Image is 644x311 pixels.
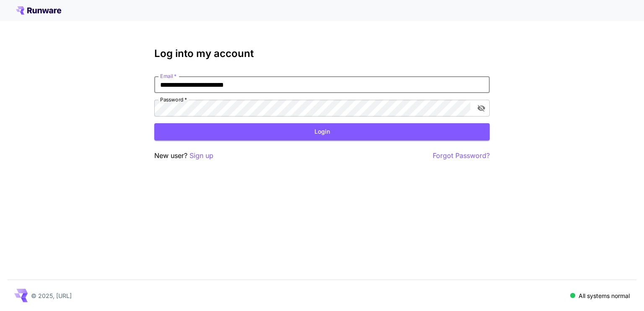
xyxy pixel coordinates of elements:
p: New user? [154,150,213,161]
button: Forgot Password? [433,150,490,161]
button: Login [154,123,490,140]
h3: Log into my account [154,48,490,60]
button: toggle password visibility [474,101,489,116]
p: © 2025, [URL] [31,291,72,300]
button: Sign up [190,150,213,161]
p: All systems normal [579,291,630,300]
label: Password [160,96,187,103]
label: Email [160,73,177,80]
